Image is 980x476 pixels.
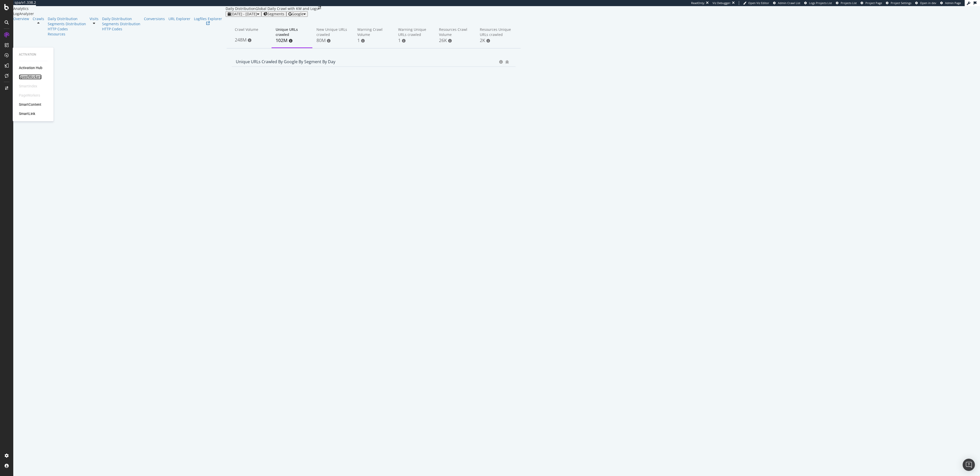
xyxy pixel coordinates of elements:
[891,1,911,5] span: Project Settings
[841,1,857,5] span: Projects List
[231,11,257,16] span: [DATE] - [DATE]
[316,37,349,44] div: 80M
[194,16,222,25] a: Logfiles Explorer
[836,1,857,5] a: Projects List
[48,21,86,27] a: Segments Distribution
[963,459,975,471] div: Open Intercom Messenger
[102,16,140,21] a: Daily Distribution
[357,37,390,44] div: 1
[276,27,308,37] div: Unique URLs crawled
[398,27,431,37] div: Warning Unique URLs crawled
[505,60,509,64] div: bug
[261,11,286,17] button: Segments
[194,16,222,21] div: Logfiles Explorer
[168,16,190,21] a: URL Explorer
[267,12,284,16] span: Segments
[804,1,832,5] a: Logs Projects List
[226,6,255,11] div: Daily Distribution
[915,1,936,5] a: Open in dev
[940,1,961,5] a: Admin Page
[480,37,512,44] div: 2K
[19,111,35,116] a: SmartLink
[286,11,308,17] button: Google
[19,65,42,70] a: Activation Hub
[235,27,267,37] div: Crawl Volume
[33,16,44,21] a: Crawls
[480,27,512,37] div: Resources Unique URLs crawled
[318,6,321,10] div: arrow-right-arrow-left
[19,74,42,80] a: SpeedWorkers
[773,1,800,5] a: Admin Crawl List
[19,102,41,107] a: SmartContent
[236,59,335,64] div: Unique URLs crawled by google by Segment by Day
[226,11,261,17] button: [DATE] - [DATE]
[13,11,226,16] div: LogAnalyzer
[19,52,47,57] div: Activation
[102,21,140,27] a: Segments Distribution
[316,27,349,37] div: New Unique URLs crawled
[292,11,303,16] span: Google
[48,27,86,32] a: HTTP Codes
[357,27,390,37] div: Warning Crawl Volume
[748,1,769,5] span: Open Viz Editor
[439,37,472,44] div: 26K
[920,1,936,5] span: Open in dev
[13,6,226,11] div: Analytics
[809,1,832,5] span: Logs Projects List
[499,60,503,64] div: circle-info
[255,6,318,11] div: Global Daily Crawl with KW and Logs
[861,1,882,5] a: Project Page
[19,84,37,89] div: SmartIndex
[439,27,472,37] div: Resources Crawl Volume
[276,37,308,44] div: 102M
[102,27,140,32] a: HTTP Codes
[865,1,882,5] span: Project Page
[90,16,99,21] a: Visits
[19,93,40,98] div: PageWorkers
[713,1,731,5] div: Viz Debugger:
[144,16,165,21] a: Conversions
[48,32,86,37] a: Resources
[945,1,961,5] span: Admin Page
[398,37,431,44] div: 1
[691,1,705,5] div: ReadOnly:
[235,37,267,43] div: 248M
[48,16,86,21] a: Daily Distribution
[743,1,769,5] a: Open Viz Editor
[886,1,911,5] a: Project Settings
[778,1,800,5] span: Admin Crawl List
[13,16,29,21] a: Overview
